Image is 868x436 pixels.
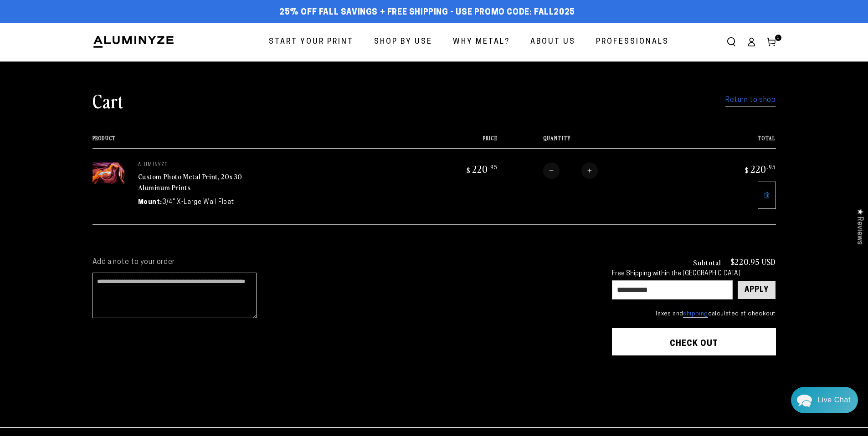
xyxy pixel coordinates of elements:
[138,171,243,193] a: Custom Photo Metal Print, 20x30 Aluminum Prints
[92,162,124,184] img: 20"x30" Rectangle White Glossy Aluminyzed Photo
[92,89,123,112] h1: Cart
[730,258,776,266] p: $220.95 USD
[92,35,175,49] img: Aluminyze
[758,182,776,209] a: Remove 20"x30" Rectangle White Glossy Aluminyzed Photo
[70,261,123,266] span: We run on
[530,35,575,49] span: About Us
[446,30,517,54] a: Why Metal?
[62,274,132,289] a: Send a Message
[85,14,109,37] img: John
[162,198,234,207] dd: 3/4" X-Large Wall Float
[777,35,780,41] span: 1
[693,259,721,266] h3: Subtotal
[104,14,128,37] img: Marie J
[596,35,669,49] span: Professionals
[98,259,123,266] span: Re:amaze
[488,163,498,171] sup: .95
[269,35,354,49] span: Start Your Print
[410,135,498,148] th: Price
[453,35,510,49] span: Why Metal?
[262,30,360,54] a: Start Your Print
[791,387,858,413] div: Chat widget toggle
[612,309,776,319] small: Taxes and calculated at checkout
[612,373,776,393] iframe: PayPal-paypal
[92,258,594,267] label: Add a note to your order
[66,14,90,37] img: Helga
[612,328,776,355] button: Check out
[612,270,776,278] div: Free Shipping within the [GEOGRAPHIC_DATA]
[744,162,776,175] bdi: 220
[721,32,741,52] summary: Search our site
[13,42,180,50] div: We usually reply in a few hours.
[688,135,776,148] th: Total
[589,30,676,54] a: Professionals
[767,163,776,171] sup: .95
[367,30,439,54] a: Shop By Use
[92,135,411,148] th: Product
[498,135,688,148] th: Quantity
[524,30,582,54] a: About Us
[560,162,581,179] input: Quantity for Custom Photo Metal Print, 20x30 Aluminum Prints
[745,166,749,175] span: $
[465,162,498,175] bdi: 220
[745,281,769,299] div: Apply
[138,162,275,168] p: aluminyze
[851,201,868,252] div: Click to open Judge.me floating reviews tab
[138,198,163,207] dt: Mount:
[467,166,471,175] span: $
[725,94,776,107] a: Return to shop
[374,35,432,49] span: Shop By Use
[279,8,575,18] span: 25% off FALL Savings + Free Shipping - Use Promo Code: FALL2025
[683,311,708,318] a: shipping
[817,387,851,413] div: Contact Us Directly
